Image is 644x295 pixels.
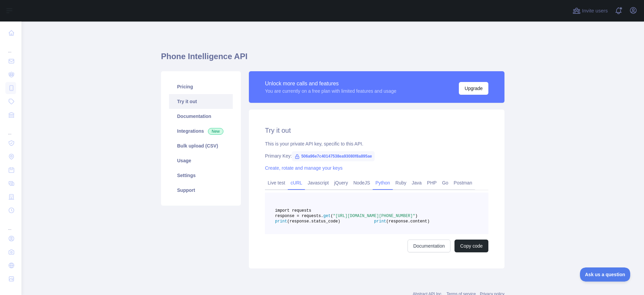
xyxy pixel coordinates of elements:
div: This is your private API key, specific to this API. [265,140,488,147]
a: cURL [288,177,305,188]
div: Unlock more calls and features [265,80,396,88]
a: Try it out [169,94,233,109]
div: ... [5,218,16,231]
a: Javascript [305,177,331,188]
a: Ruby [393,177,409,188]
a: Pricing [169,79,233,94]
div: ... [5,122,16,136]
a: Settings [169,168,233,183]
span: print [374,219,386,224]
a: Python [373,177,393,188]
span: "[URL][DOMAIN_NAME][PHONE_NUMBER]" [333,214,415,218]
span: (response.content) [386,219,430,224]
span: 506a96e7c40147538ea93080f8a895ae [292,151,375,161]
a: Java [409,177,425,188]
a: jQuery [331,177,351,188]
span: import requests [275,208,311,213]
a: Go [439,177,451,188]
a: Documentation [408,240,450,252]
iframe: Toggle Customer Support [580,267,631,282]
h1: Phone Intelligence API [161,51,504,67]
a: Usage [169,153,233,168]
div: ... [5,40,16,54]
a: Create, rotate and manage your keys [265,165,342,171]
span: New [208,128,223,135]
a: Integrations New [169,124,233,138]
div: You are currently on a free plan with limited features and usage [265,88,396,94]
a: Support [169,183,233,198]
span: ) [415,214,418,218]
a: PHP [424,177,439,188]
a: Bulk upload (CSV) [169,138,233,153]
a: NodeJS [351,177,373,188]
span: ( [331,214,333,218]
button: Upgrade [459,82,488,95]
button: Copy code [454,240,488,252]
span: response = requests. [275,214,323,218]
a: Postman [451,177,475,188]
button: Invite users [571,5,609,16]
h2: Try it out [265,126,488,135]
span: print [275,219,287,224]
span: Invite users [582,7,608,15]
span: get [323,214,331,218]
a: Documentation [169,109,233,124]
span: (response.status_code) [287,219,340,224]
div: Primary Key: [265,153,488,159]
a: Live test [265,177,288,188]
